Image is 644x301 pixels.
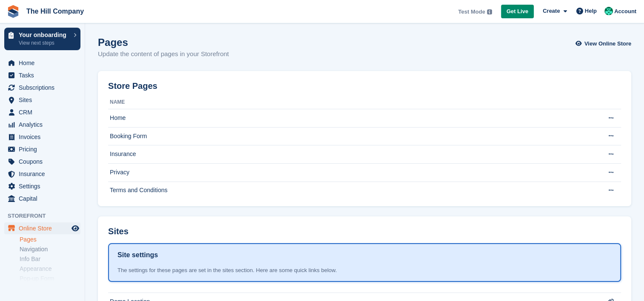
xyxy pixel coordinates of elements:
a: menu [4,94,80,106]
span: Test Mode [458,8,485,16]
a: menu [4,180,80,192]
span: Analytics [19,119,70,131]
span: Storefront [8,212,85,220]
a: menu [4,57,80,69]
a: Pop-up Form [20,275,80,283]
a: Get Live [501,5,534,19]
a: View Online Store [578,37,631,51]
h2: Store Pages [108,81,157,91]
a: Pages [20,236,80,244]
span: Online Store [19,222,70,234]
a: The Hill Company [23,4,87,18]
span: Create [543,7,560,15]
p: View next steps [19,39,69,47]
span: Subscriptions [19,82,70,94]
span: Capital [19,193,70,204]
p: Update the content of pages in your Storefront [98,49,229,59]
a: menu [4,143,80,155]
td: Home [108,109,595,128]
td: Booking Form [108,127,595,145]
p: Your onboarding [19,32,69,38]
span: Home [19,57,70,69]
a: menu [4,222,80,234]
a: Navigation [20,245,80,253]
span: View Online Store [584,40,631,48]
a: menu [4,156,80,168]
a: menu [4,106,80,118]
a: menu [4,131,80,143]
td: Insurance [108,145,595,164]
a: Your onboarding View next steps [4,28,80,50]
a: menu [4,168,80,180]
span: Help [585,7,597,15]
a: Info Bar [20,255,80,263]
a: Appearance [20,265,80,273]
span: Get Live [507,7,528,16]
span: Pricing [19,143,70,155]
img: Bradley Hill [604,7,613,15]
h2: Sites [108,227,129,236]
img: icon-info-grey-7440780725fd019a000dd9b08b2336e03edf1995a4989e88bcd33f0948082b44.svg [487,9,492,14]
span: Tasks [19,69,70,81]
a: menu [4,69,80,81]
span: Invoices [19,131,70,143]
th: Name [108,96,595,109]
h1: Site settings [117,250,158,260]
td: Privacy [108,163,595,182]
span: Sites [19,94,70,106]
span: Coupons [19,156,70,168]
a: menu [4,82,80,94]
img: stora-icon-8386f47178a22dfd0bd8f6a31ec36ba5ce8667c1dd55bd0f319d3a0aa187defe.svg [7,5,20,18]
span: Settings [19,180,70,192]
h1: Pages [98,37,229,48]
td: Terms and Conditions [108,182,595,199]
a: menu [4,119,80,131]
a: menu [4,193,80,204]
div: The settings for these pages are set in the sites section. Here are some quick links below. [117,266,612,275]
span: CRM [19,106,70,118]
span: Account [614,7,636,16]
a: Preview store [70,223,80,233]
span: Insurance [19,168,70,180]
